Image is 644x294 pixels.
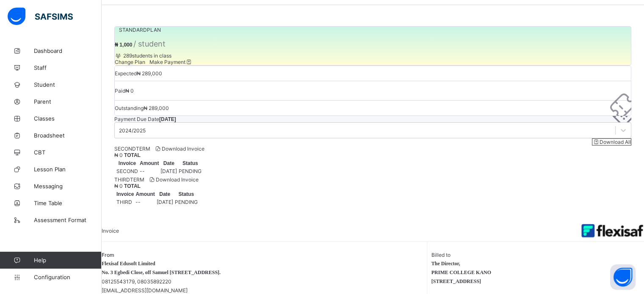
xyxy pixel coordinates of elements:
[592,139,631,145] span: Download All
[34,257,101,264] span: Help
[102,287,427,294] span: [EMAIL_ADDRESS][DOMAIN_NAME]
[139,168,159,175] td: --
[156,198,174,206] td: [DATE]
[34,81,102,88] span: Student
[156,191,174,198] th: Date
[34,183,102,190] span: Messaging
[114,116,159,122] span: Payment Due Date
[102,261,427,267] span: Flexisaf Edusoft Limited
[125,88,134,94] span: ₦ 0
[178,160,202,167] th: Status
[124,152,141,158] b: TOTAL
[137,70,162,77] span: ₦ 289,000
[159,116,176,122] span: [DATE]
[580,220,644,241] img: Flexisaf Logo
[102,278,427,285] span: 08125543179, 08035892220
[114,152,123,158] span: ₦ 0
[431,269,638,276] span: PRIME COLLEGE KANO
[174,191,198,198] th: Status
[610,264,636,290] button: Open asap
[115,42,132,48] span: ₦ 1,000
[114,183,123,189] span: ₦ 0
[114,146,150,152] span: SECOND TERM
[34,274,101,280] span: Configuration
[160,160,177,167] th: Date
[124,183,141,189] b: TOTAL
[431,278,638,285] span: [STREET_ADDRESS]
[116,191,134,198] th: Invoice
[119,127,146,134] div: 2024/2025
[115,105,144,111] span: Outstanding
[8,8,73,25] img: safsims
[34,98,102,105] span: Parent
[34,132,102,139] span: Broadsheet
[144,105,169,111] span: ₦ 289,000
[139,160,159,167] th: Amount
[34,149,102,156] span: CBT
[102,269,427,276] span: No. 3 Egbedi Close, off Samuel [STREET_ADDRESS].
[102,252,427,258] span: From
[115,52,171,59] span: 289 students in class
[115,88,125,94] span: Paid
[431,252,638,258] span: Billed to
[178,168,202,175] td: PENDING
[34,64,102,71] span: Staff
[102,228,119,234] span: Invoice
[431,261,638,267] span: The Director,
[116,168,138,175] td: SECOND
[149,59,193,65] span: Make Payment
[34,217,102,223] span: Assessment Format
[119,27,161,33] span: STANDARD PLAN
[34,166,102,173] span: Lesson Plan
[133,39,166,48] span: / student
[115,70,137,77] span: Expected
[149,176,199,183] span: Download Invoice
[116,198,134,206] td: THIRD
[174,198,198,206] td: PENDING
[116,160,138,167] th: Invoice
[115,59,145,65] span: Change Plan
[155,146,205,152] span: Download Invoice
[135,198,155,206] td: --
[160,168,177,175] td: [DATE]
[34,115,102,122] span: Classes
[114,176,144,183] span: THIRD TERM
[34,47,102,54] span: Dashboard
[34,200,102,206] span: Time Table
[135,191,155,198] th: Amount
